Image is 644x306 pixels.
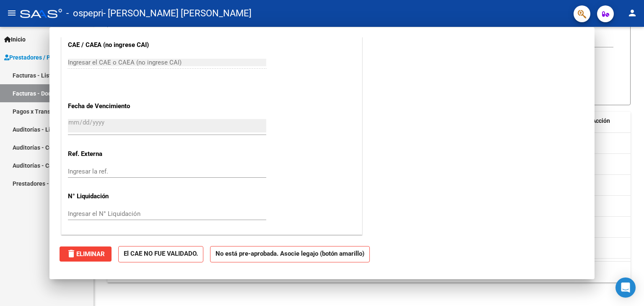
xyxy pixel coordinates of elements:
[68,101,154,111] p: Fecha de Vencimiento
[592,117,610,124] span: Acción
[66,250,105,258] span: Eliminar
[4,35,26,44] span: Inicio
[118,246,203,262] strong: El CAE NO FUE VALIDADO.
[68,40,154,50] p: CAE / CAEA (no ingrese CAI)
[7,8,17,18] mat-icon: menu
[66,4,103,23] span: - ospepri
[210,246,370,262] strong: No está pre-aprobada. Asocie legajo (botón amarillo)
[4,53,80,62] span: Prestadores / Proveedores
[68,192,154,201] p: N° Liquidación
[60,246,112,262] button: Eliminar
[615,277,636,298] div: Open Intercom Messenger
[103,4,252,23] span: - [PERSON_NAME] [PERSON_NAME]
[627,8,637,18] mat-icon: person
[589,112,631,130] datatable-header-cell: Acción
[68,149,154,159] p: Ref. Externa
[66,249,76,259] mat-icon: delete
